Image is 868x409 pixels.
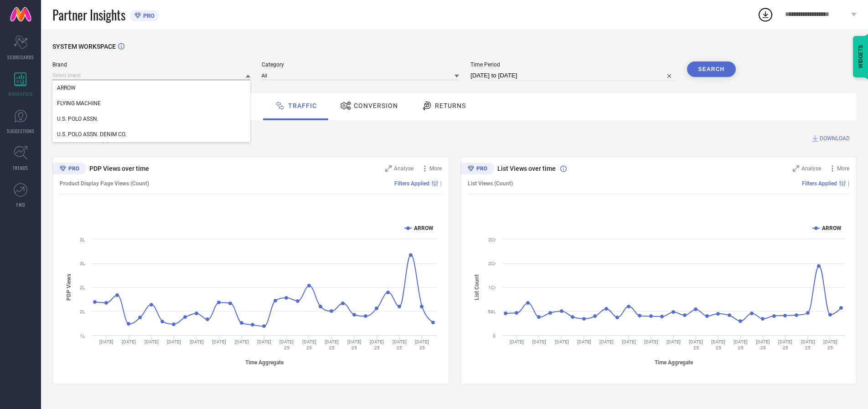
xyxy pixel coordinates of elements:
div: ARROW [52,80,250,96]
input: Select brand [52,71,250,80]
span: FLYING MACHINE [57,100,101,107]
text: 50L [488,309,496,314]
div: FLYING MACHINE [52,96,250,111]
text: 2L [80,309,85,314]
span: Filters Applied [802,180,837,187]
text: [DATE] [257,339,271,344]
span: | [440,180,442,187]
tspan: PDP Views [66,274,72,301]
text: 2L [80,285,85,290]
tspan: Time Aggregate [654,359,693,366]
text: [DATE] 25 [778,339,792,350]
span: DOWNLOAD [820,134,850,143]
span: U.S. POLO ASSN. DENIM CO. [57,131,126,138]
span: SYSTEM WORKSPACE [52,43,116,50]
text: [DATE] [510,339,524,344]
text: [DATE] 25 [711,339,725,350]
text: [DATE] [644,339,658,344]
button: Search [687,61,736,77]
text: [DATE] [235,339,249,344]
text: [DATE] 25 [689,339,703,350]
text: [DATE] 25 [415,339,429,350]
text: [DATE] [599,339,613,344]
text: [DATE] 25 [823,339,837,350]
span: Time Period [470,61,676,68]
span: Analyse [801,165,821,172]
span: Filters Applied [394,180,429,187]
span: SCORECARDS [7,54,34,61]
text: [DATE] 25 [347,339,362,350]
svg: Zoom [793,165,799,172]
span: TRENDS [13,164,28,171]
text: [DATE] 25 [393,339,407,350]
div: Open download list [757,6,774,23]
span: | [848,180,849,187]
text: 1Cr [488,285,496,290]
text: [DATE] [122,339,136,344]
span: ARROW [57,85,76,91]
text: ARROW [414,225,434,231]
span: PRO [141,12,155,19]
text: 3L [80,237,85,242]
div: Premium [460,163,494,176]
text: [DATE] 25 [279,339,294,350]
span: Brand [52,61,250,68]
span: Traffic [288,102,317,109]
text: ARROW [822,225,842,231]
text: 2Cr [488,261,496,266]
text: [DATE] [99,339,114,344]
text: [DATE] [577,339,591,344]
span: FWD [16,201,25,208]
span: Partner Insights [52,5,125,24]
span: Analyse [394,165,413,172]
text: 2Cr [488,237,496,242]
span: PDP Views over time [89,165,149,172]
svg: Zoom [385,165,392,172]
text: [DATE] 25 [801,339,815,350]
text: [DATE] 25 [756,339,770,350]
span: SUGGESTIONS [7,128,35,134]
text: 1L [80,333,85,338]
div: Premium [52,163,86,176]
text: [DATE] [554,339,568,344]
text: [DATE] [190,339,204,344]
text: 0 [493,333,496,338]
span: List Views over time [497,165,556,172]
tspan: List Count [474,274,480,300]
span: List Views (Count) [468,180,513,187]
text: [DATE] [212,339,226,344]
span: Product Display Page Views (Count) [60,180,149,187]
span: More [429,165,442,172]
span: More [837,165,849,172]
span: Conversion [354,102,398,109]
text: 3L [80,261,85,266]
span: WORKSPACE [8,91,33,97]
text: [DATE] 25 [325,339,339,350]
text: [DATE] 25 [734,339,748,350]
text: [DATE] [621,339,635,344]
text: [DATE] 25 [370,339,384,350]
span: Category [262,61,460,68]
text: [DATE] 25 [302,339,316,350]
text: [DATE] [167,339,181,344]
span: U.S. POLO ASSN. [57,116,98,122]
text: [DATE] [532,339,546,344]
tspan: Time Aggregate [245,359,284,366]
input: Select time period [470,70,676,81]
text: [DATE] [145,339,159,344]
span: Returns [435,102,466,109]
text: [DATE] [666,339,681,344]
div: U.S. POLO ASSN. [52,111,250,127]
div: U.S. POLO ASSN. DENIM CO. [52,127,250,142]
